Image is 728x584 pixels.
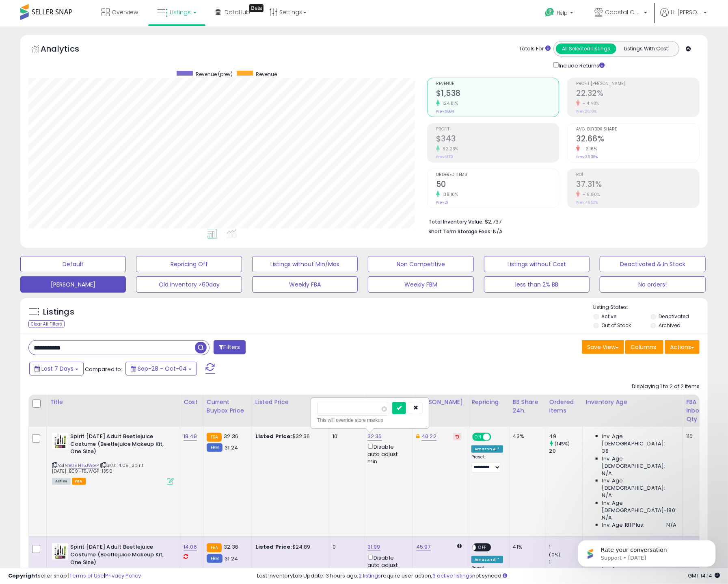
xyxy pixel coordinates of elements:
div: Displaying 1 to 2 of 2 items [632,383,700,391]
div: $24.89 [255,543,323,551]
div: Last InventoryLab Update: 3 hours ago, require user action, not synced. [257,572,720,580]
a: 3 active listings [433,572,473,580]
span: Inv. Age [DEMOGRAPHIC_DATA]: [602,433,676,447]
small: -2.16% [580,146,597,152]
div: Preset: [471,454,503,473]
span: ROI [576,173,699,177]
a: B09HT5JWGP [69,462,99,469]
span: | SKU: 14.09_Spirit [DATE]_B09HT5JWGP_1350 [52,462,143,474]
button: Weekly FBA [252,276,358,293]
button: Actions [665,340,700,354]
h2: 50 [436,180,559,191]
strong: Copyright [8,572,38,580]
small: 138.10% [440,191,458,198]
span: Columns [631,343,656,351]
div: FBA inbound Qty [686,398,711,423]
div: Totals For [519,45,551,53]
i: Get Help [544,7,555,17]
div: Include Returns [547,61,614,69]
p: Listing States: [594,304,708,311]
div: Disable auto adjust min [367,442,406,465]
small: (145%) [555,441,570,447]
button: All Selected Listings [556,43,616,54]
span: 31.24 [225,444,238,452]
span: Revenue (prev) [196,71,233,78]
div: Amazon AI * [471,445,503,453]
span: Hi [PERSON_NAME] [671,8,701,16]
b: Spirit [DATE] Adult Beetlejuice Costume (Beetlejuice Makeup Kit, One Size) [70,433,169,458]
span: OFF [476,544,489,551]
a: 32.36 [367,432,382,441]
button: Deactivated & In Stock [600,256,705,272]
span: N/A [602,492,612,499]
span: 32.36 [224,543,238,551]
b: Listed Price: [255,432,292,440]
div: 49 [549,433,582,440]
div: Preset: [471,565,503,584]
div: ASIN: [52,433,174,484]
small: Prev: 26.10% [576,109,596,114]
small: Prev: 21 [436,200,448,205]
h2: 37.31% [576,180,699,191]
li: $2,737 [428,216,693,226]
span: N/A [667,521,676,529]
h5: Listings [43,306,74,318]
span: Revenue [436,82,559,86]
button: less than 2% BB [484,276,590,293]
small: -19.80% [580,191,600,198]
small: FBA [207,543,222,552]
small: 124.81% [440,100,458,106]
small: (0%) [549,551,561,558]
a: Privacy Policy [105,572,141,580]
span: Avg. Buybox Share [576,127,699,132]
div: 10 [333,433,358,440]
span: Help [557,9,568,16]
button: Filters [214,340,245,354]
div: Current Buybox Price [207,398,248,415]
button: Columns [625,340,663,354]
button: No orders! [600,276,705,293]
small: Prev: 33.38% [576,154,598,159]
a: Help [538,1,581,26]
div: Ordered Items [549,398,579,415]
small: Prev: 46.52% [576,200,598,205]
a: 45.97 [416,543,431,551]
img: 41zQYtnJKQL._SL40_.jpg [52,433,68,449]
b: Short Term Storage Fees: [428,228,492,235]
button: Listings without Cost [484,256,590,272]
div: BB Share 24h. [513,398,542,415]
b: Total Inventory Value: [428,218,484,225]
label: Active [601,313,616,320]
span: Overview [112,8,138,16]
span: ON [473,434,483,441]
span: Inv. Age [DEMOGRAPHIC_DATA]: [602,455,676,470]
button: Last 7 Days [29,362,84,376]
span: Inv. Age 181 Plus: [602,521,645,529]
b: Listed Price: [255,543,292,551]
span: FBA [72,478,86,485]
a: 2 listings [359,572,381,580]
label: Out of Stock [601,322,631,329]
a: 31.99 [367,543,380,551]
span: OFF [490,434,503,441]
small: 92.23% [440,146,458,152]
span: Sep-28 - Oct-04 [138,365,187,373]
h2: 22.32% [576,89,699,100]
div: $32.36 [255,433,323,440]
label: Archived [659,322,680,329]
small: Prev: $684 [436,109,454,114]
small: FBM [207,554,223,563]
small: FBM [207,443,223,452]
button: Non Competitive [368,256,473,272]
a: 18.49 [184,432,197,441]
small: FBA [207,433,222,442]
small: -14.48% [580,100,599,106]
small: Prev: $179 [436,154,453,159]
button: Save View [582,340,624,354]
span: Last 7 Days [41,365,73,373]
span: Inv. Age [DEMOGRAPHIC_DATA]: [602,477,676,492]
b: Spirit [DATE] Adult Beetlejuice Costume (Beetlejuice Makeup Kit, One Size) [70,543,169,568]
span: 32.36 [224,432,238,440]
